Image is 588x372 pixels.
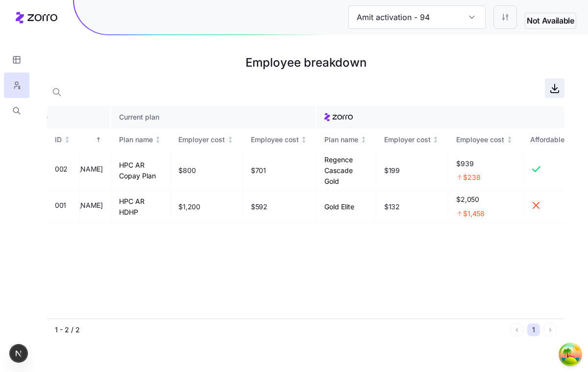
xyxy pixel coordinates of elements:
[8,106,111,128] th: Employee
[119,134,153,145] div: Plan name
[111,191,171,223] td: HPC AR HDHP
[527,15,574,27] span: Not Available
[95,136,102,143] div: Sorted ascending
[522,128,581,151] th: AffordableNot sorted
[55,164,68,174] span: 002
[55,325,507,335] div: 1 - 2 / 2
[178,166,196,175] span: $800
[493,5,517,29] button: Settings
[360,136,367,143] div: Not sorted
[111,150,171,191] td: HPC AR Copay Plan
[64,136,71,143] div: Not sorted
[317,128,376,151] th: Plan nameNot sorted
[511,323,523,336] button: Previous page
[243,128,317,151] th: Employee costNot sorted
[317,191,376,223] td: Gold Elite
[154,136,161,143] div: Not sorted
[111,106,317,128] th: Current plan
[376,128,449,151] th: Employer costNot sorted
[456,195,514,204] span: $2,050
[317,150,376,191] td: Regence Cascade Gold
[456,134,504,145] div: Employee cost
[178,134,225,145] div: Employer cost
[178,202,200,212] span: $1,200
[384,134,431,145] div: Employer cost
[530,134,564,145] div: Affordable
[47,51,564,74] h1: Employee breakdown
[55,134,62,145] div: ID
[432,136,439,143] div: Not sorted
[300,136,307,143] div: Not sorted
[544,323,557,336] button: Next page
[463,209,484,219] span: $1,458
[561,345,580,364] button: Open Tanstack query devtools
[171,128,243,151] th: Employer costNot sorted
[111,128,171,151] th: Plan nameNot sorted
[227,136,234,143] div: Not sorted
[251,134,299,145] div: Employee cost
[47,128,80,151] th: IDNot sorted
[506,136,513,143] div: Not sorted
[251,202,268,212] span: $592
[463,173,480,182] span: $238
[384,166,400,175] span: $199
[251,166,266,175] span: $701
[55,200,66,210] span: 001
[324,134,358,145] div: Plan name
[456,159,514,169] span: $939
[448,128,522,151] th: Employee costNot sorted
[384,202,400,212] span: $132
[527,323,540,336] button: 1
